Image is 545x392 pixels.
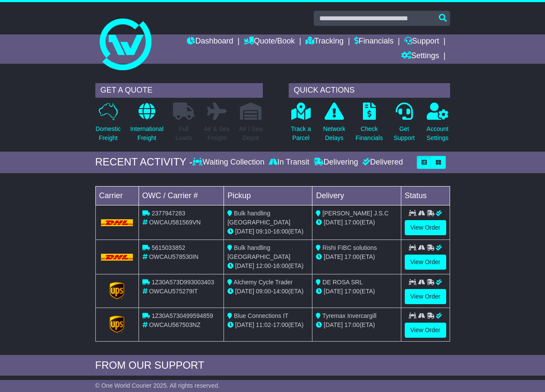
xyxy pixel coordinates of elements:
span: 17:00 [273,321,288,328]
span: 2377947283 [151,210,185,217]
p: Check Financials [356,124,383,143]
a: GetSupport [393,102,415,147]
p: International Freight [130,124,164,143]
a: View Order [405,220,446,235]
span: [DATE] [235,288,254,295]
span: OWCAU567503NZ [149,321,200,328]
div: FROM OUR SUPPORT [95,359,450,372]
a: Settings [401,49,439,64]
a: Quote/Book [244,34,295,49]
div: Waiting Collection [192,158,266,167]
span: 12:00 [256,262,271,269]
img: GetCarrierServiceLogo [110,282,124,299]
div: (ETA) [316,252,397,261]
div: - (ETA) [227,320,309,330]
span: 14:00 [273,288,288,295]
div: In Transit [267,158,312,167]
span: 5615033852 [151,244,185,251]
p: Account Settings [427,124,449,143]
span: 1Z30A573D993003403 [151,279,214,286]
a: CheckFinancials [355,102,383,147]
div: - (ETA) [227,227,309,236]
a: View Order [405,255,446,270]
span: DE ROSA SRL [322,279,362,286]
div: RECENT ACTIVITY - [95,156,193,168]
span: 1Z30A5730499594859 [151,312,213,319]
td: OWC / Carrier # [139,186,224,205]
p: Full Loads [173,124,195,143]
span: Bulk handling [GEOGRAPHIC_DATA] [227,244,290,260]
img: DHL.png [101,254,133,261]
a: InternationalFreight [130,102,164,147]
p: Track a Parcel [291,124,311,143]
a: NetworkDelays [323,102,346,147]
div: (ETA) [316,287,397,296]
span: OWCAU575279IT [149,288,198,295]
a: Support [404,34,439,49]
span: Alchemy Cycle Trader [233,279,293,286]
span: 17:00 [344,219,359,226]
img: GetCarrierServiceLogo [110,316,124,333]
div: - (ETA) [227,287,309,296]
span: Tyremax Invercargill [322,312,376,319]
span: 11:02 [256,321,271,328]
p: Air & Sea Freight [204,124,230,143]
div: (ETA) [316,218,397,227]
div: (ETA) [316,320,397,330]
a: View Order [405,289,446,304]
a: Dashboard [187,34,233,49]
a: Track aParcel [290,102,311,147]
div: GET A QUOTE [95,83,263,98]
span: 09:10 [256,228,271,235]
span: [DATE] [235,228,254,235]
a: Financials [354,34,394,49]
a: DomesticFreight [95,102,121,147]
span: 17:00 [344,321,359,328]
td: Carrier [95,186,139,205]
td: Status [401,186,450,205]
span: [DATE] [324,288,343,295]
span: Blue Connections IT [234,312,288,319]
span: [DATE] [235,321,254,328]
span: 17:00 [344,253,359,260]
span: 09:00 [256,288,271,295]
a: AccountSettings [426,102,449,147]
img: DHL.png [101,219,133,226]
span: OWCAU578530IN [149,253,198,260]
span: [DATE] [324,253,343,260]
span: Rishi FIBC solutions [322,244,377,251]
p: Get Support [394,124,415,143]
td: Pickup [224,186,312,205]
a: Tracking [306,34,343,49]
span: 17:00 [344,288,359,295]
span: © One World Courier 2025. All rights reserved. [95,382,220,389]
div: Delivering [312,158,360,167]
td: Delivery [312,186,401,205]
span: [DATE] [324,219,343,226]
span: 16:00 [273,262,288,269]
div: - (ETA) [227,261,309,271]
span: 16:00 [273,228,288,235]
span: [DATE] [235,262,254,269]
p: Air / Sea Depot [239,124,262,143]
p: Network Delays [323,124,345,143]
span: Bulk handling [GEOGRAPHIC_DATA] [227,210,290,226]
a: View Order [405,323,446,338]
div: QUICK ACTIONS [289,83,450,98]
span: [PERSON_NAME] J.S.C [322,210,388,217]
div: Delivered [360,158,403,167]
span: OWCAU581569VN [149,219,201,226]
p: Domestic Freight [96,124,121,143]
span: [DATE] [324,321,343,328]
